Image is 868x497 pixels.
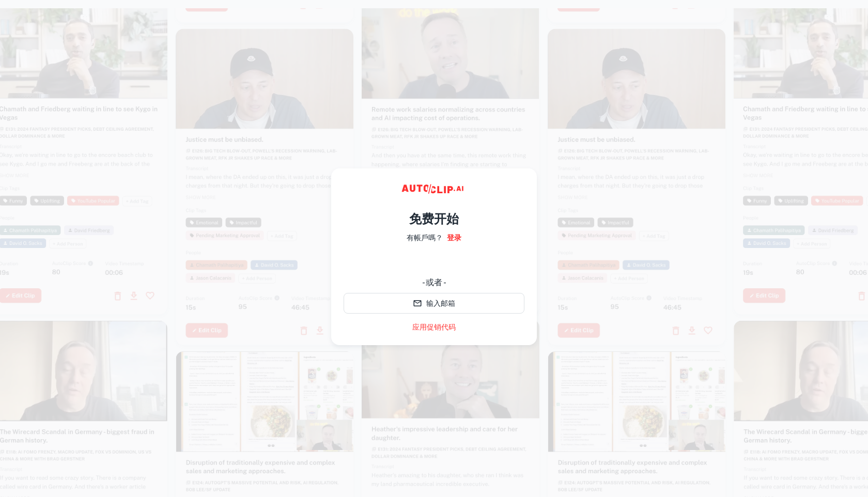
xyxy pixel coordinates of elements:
[422,277,446,287] font: - 或者 -
[409,211,459,226] font: 免费开始
[412,323,456,331] font: 应用促销代码
[344,293,524,314] button: 输入邮箱
[447,232,461,243] a: 登录
[447,234,461,242] font: 登录
[426,300,455,308] font: 输入邮箱
[407,234,443,242] font: 有帳戶嗎？
[338,251,530,273] iframe: “使用Google账号登录”按钮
